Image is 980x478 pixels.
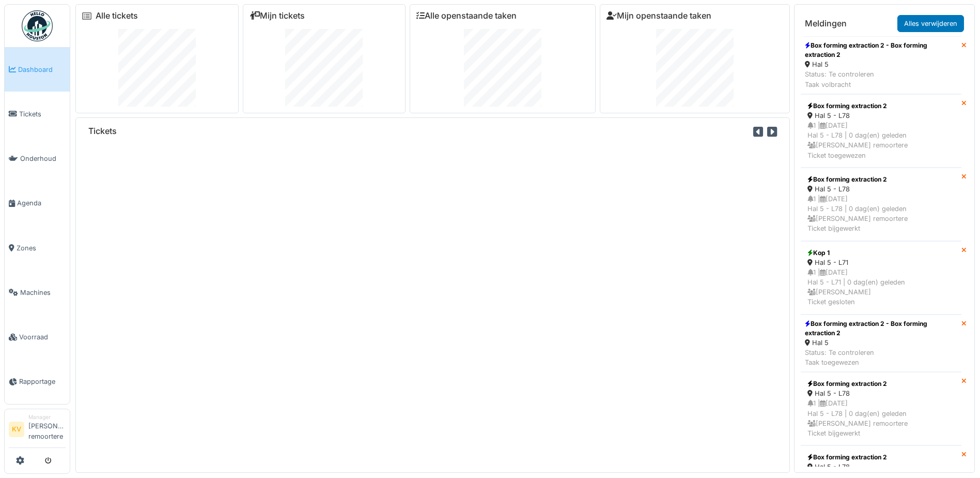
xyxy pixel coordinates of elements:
div: Kop 1 [807,248,955,258]
li: KV [9,422,24,437]
div: Box forming extraction 2 - Box forming extraction 2 [805,41,957,59]
div: Box forming extraction 2 [807,453,955,462]
a: Machines [5,270,70,315]
a: Box forming extraction 2 - Box forming extraction 2 Hal 5 Status: Te controlerenTaak volbracht [801,36,961,94]
span: Machines [20,288,66,297]
a: Mijn openstaande taken [606,11,711,21]
a: Rapportage [5,360,70,404]
div: 1 | [DATE] Hal 5 - L78 | 0 dag(en) geleden [PERSON_NAME] remoortere Ticket bijgewerkt [807,398,955,438]
div: Hal 5 - L78 [807,389,955,398]
div: Box forming extraction 2 [807,379,955,389]
div: Manager [28,413,66,421]
span: Onderhoud [20,154,66,163]
div: 1 | [DATE] Hal 5 - L71 | 0 dag(en) geleden [PERSON_NAME] Ticket gesloten [807,267,955,307]
div: Hal 5 [805,338,957,348]
span: Agenda [17,198,66,208]
div: Hal 5 [805,59,957,69]
div: Status: Te controleren Taak volbracht [805,69,957,89]
li: [PERSON_NAME] remoortere [28,413,66,445]
a: Zones [5,226,70,270]
span: Voorraad [19,332,66,342]
a: Box forming extraction 2 Hal 5 - L78 1 |[DATE]Hal 5 - L78 | 0 dag(en) geleden [PERSON_NAME] remoo... [801,94,961,168]
a: Alle tickets [96,11,138,21]
a: Box forming extraction 2 - Box forming extraction 2 Hal 5 Status: Te controlerenTaak toegewezen [801,315,961,372]
span: Dashboard [18,65,66,74]
div: Hal 5 - L71 [807,258,955,267]
span: Tickets [19,109,66,119]
div: Hal 5 - L78 [807,462,955,472]
div: Hal 5 - L78 [807,111,955,121]
div: Box forming extraction 2 [807,175,955,184]
a: Box forming extraction 2 Hal 5 - L78 1 |[DATE]Hal 5 - L78 | 0 dag(en) geleden [PERSON_NAME] remoo... [801,168,961,241]
a: Agenda [5,181,70,226]
div: Hal 5 - L78 [807,184,955,194]
div: Box forming extraction 2 - Box forming extraction 2 [805,319,957,338]
a: Tickets [5,92,70,136]
img: Badge_color-CXgf-gQk.svg [22,10,53,41]
a: Dashboard [5,47,70,92]
h6: Tickets [88,126,117,136]
a: Alles verwijderen [897,15,964,32]
h6: Meldingen [805,19,847,28]
a: Onderhoud [5,137,70,181]
div: Box forming extraction 2 [807,101,955,111]
span: Zones [17,243,66,253]
span: Rapportage [19,377,66,386]
a: Mijn tickets [250,11,305,21]
div: 1 | [DATE] Hal 5 - L78 | 0 dag(en) geleden [PERSON_NAME] remoortere Ticket toegewezen [807,121,955,160]
a: KV Manager[PERSON_NAME] remoortere [9,413,66,448]
a: Voorraad [5,315,70,360]
a: Box forming extraction 2 Hal 5 - L78 1 |[DATE]Hal 5 - L78 | 0 dag(en) geleden [PERSON_NAME] remoo... [801,372,961,445]
a: Alle openstaande taken [416,11,517,21]
div: Status: Te controleren Taak toegewezen [805,348,957,367]
a: Kop 1 Hal 5 - L71 1 |[DATE]Hal 5 - L71 | 0 dag(en) geleden [PERSON_NAME]Ticket gesloten [801,241,961,315]
div: 1 | [DATE] Hal 5 - L78 | 0 dag(en) geleden [PERSON_NAME] remoortere Ticket bijgewerkt [807,194,955,234]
